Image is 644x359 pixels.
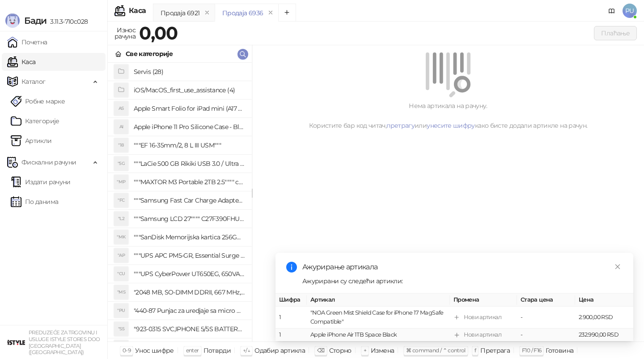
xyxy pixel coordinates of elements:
h4: iOS/MacOS_first_use_assistance (4) [134,83,245,97]
td: "NOA Green Mist Shield Case for iPhone 17 MagSafe Compatible" [307,307,450,329]
h4: "440-87 Punjac za uredjaje sa micro USB portom 4/1, Stand." [134,303,245,318]
a: Почетна [7,33,47,51]
div: Каса [129,7,146,14]
span: info-circle [286,262,297,272]
div: Продаја 6936 [222,8,263,18]
div: "MK [114,230,128,244]
span: F10 / F16 [522,347,541,354]
div: "5G [114,156,128,171]
h4: Servis (28) [134,65,245,79]
button: remove [265,9,276,17]
div: Претрага [480,345,510,356]
span: Фискални рачуни [21,153,76,171]
div: Нови артикал [464,313,501,322]
div: Сторно [329,345,352,356]
a: унесите шифру [427,121,475,130]
td: Apple iPhone Air 1TB Space Black [307,329,450,342]
h4: "2048 MB, SO-DIMM DDRII, 667 MHz, Napajanje 1,8 0,1 V, Latencija CL5" [134,285,245,299]
button: remove [201,9,213,17]
span: Бади [24,15,47,26]
h4: """SanDisk Memorijska kartica 256GB microSDXC sa SD adapterom SDSQXA1-256G-GN6MA - Extreme PLUS, ... [134,230,245,244]
h4: """UPS CyberPower UT650EG, 650VA/360W , line-int., s_uko, desktop""" [134,267,245,281]
div: Продаја 6921 [161,8,199,18]
td: 232.990,00 RSD [575,329,633,342]
a: Издати рачуни [11,173,71,191]
div: AS [114,101,128,116]
div: Готовина [546,345,573,356]
th: Цена [575,294,633,307]
h4: """EF 16-35mm/2, 8 L III USM""" [134,138,245,152]
h4: """UPS APC PM5-GR, Essential Surge Arrest,5 utic_nica""" [134,248,245,263]
small: PREDUZEĆE ZA TRGOVINU I USLUGE ISTYLE STORES DOO [GEOGRAPHIC_DATA] ([GEOGRAPHIC_DATA]) [29,329,100,355]
a: Каса [7,53,35,71]
span: f [475,347,476,354]
th: Стара цена [517,294,575,307]
div: "FC [114,193,128,208]
th: Промена [450,294,517,307]
h4: "923-0448 SVC,IPHONE,TOURQUE DRIVER KIT .65KGF- CM Šrafciger " [134,340,245,355]
div: Све категорије [126,49,173,59]
span: ↑/↓ [243,347,250,354]
div: Измена [371,345,394,356]
td: 1 [275,307,307,329]
div: "S5 [114,322,128,336]
div: "CU [114,267,128,281]
div: Износ рачуна [113,24,137,42]
th: Артикал [307,294,450,307]
span: ⌘ command / ⌃ control [406,347,466,354]
img: 64x64-companyLogo-77b92cf4-9946-4f36-9751-bf7bb5fd2c7d.png [7,333,25,351]
span: + [364,347,366,354]
img: Logo [5,13,20,28]
a: Close [613,262,623,272]
div: AI [114,120,128,134]
button: Плаћање [594,26,637,40]
a: По данима [11,193,58,211]
div: Одабир артикла [254,345,305,356]
span: ⌫ [317,347,324,354]
div: "MP [114,175,128,189]
div: Ажурирани су следећи артикли: [302,276,623,286]
a: претрагу [386,121,415,130]
span: enter [186,347,199,354]
span: close [614,264,621,270]
div: Унос шифре [135,345,174,356]
a: Категорије [11,112,59,130]
td: - [517,307,575,329]
div: Нема артикала на рачуну. Користите бар код читач, или како бисте додали артикле на рачун. [263,101,633,130]
h4: """LaCie 500 GB Rikiki USB 3.0 / Ultra Compact & Resistant aluminum / USB 3.0 / 2.5""""""" [134,156,245,171]
th: Шифра [275,294,307,307]
div: "L2 [114,212,128,226]
td: 1 [275,329,307,342]
td: - [517,329,575,342]
a: ArtikliАртикли [11,132,52,150]
button: Add tab [278,4,296,22]
span: PU [623,4,637,18]
h4: """Samsung Fast Car Charge Adapter, brzi auto punja_, boja crna""" [134,193,245,208]
strong: 0,00 [139,22,178,44]
span: 0-9 [123,347,131,354]
h4: """MAXTOR M3 Portable 2TB 2.5"""" crni eksterni hard disk HX-M201TCB/GM""" [134,175,245,189]
span: 3.11.3-710c028 [47,17,88,26]
span: Каталог [21,73,46,91]
div: "PU [114,303,128,318]
h4: """Samsung LCD 27"""" C27F390FHUXEN""" [134,212,245,226]
a: Документација [605,4,619,18]
div: "18 [114,138,128,152]
h4: Apple Smart Folio for iPad mini (A17 Pro) - Sage [134,101,245,116]
div: "AP [114,248,128,263]
h4: Apple iPhone 11 Pro Silicone Case - Black [134,120,245,134]
div: grid [108,63,252,342]
h4: "923-0315 SVC,IPHONE 5/5S BATTERY REMOVAL TRAY Držač za iPhone sa kojim se otvara display [134,322,245,336]
div: Ажурирање артикала [302,262,623,272]
div: Нови артикал [464,330,501,339]
td: 2.900,00 RSD [575,307,633,329]
a: Робне марке [11,92,65,110]
div: "SD [114,340,128,355]
div: "MS [114,285,128,299]
div: Потврди [203,345,231,356]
